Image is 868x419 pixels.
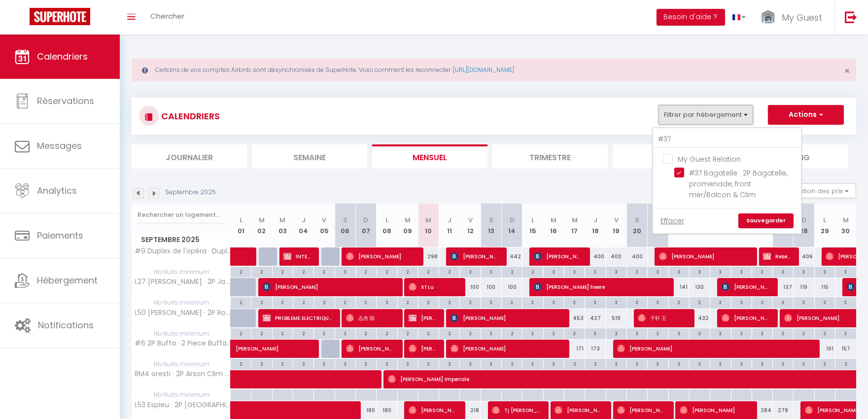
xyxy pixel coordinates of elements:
div: 2 [522,267,543,276]
div: 453 [564,309,585,327]
th: 09 [397,204,418,247]
div: 3 [690,267,710,276]
div: 2 [231,359,251,368]
abbr: V [468,215,473,225]
th: 21 [648,204,668,247]
div: 3 [752,297,772,307]
div: 3 [522,297,543,307]
div: 2 [231,297,251,307]
div: 2 [293,267,313,276]
div: 406 [794,247,814,266]
div: 100 [502,278,522,296]
div: Filtrer par hébergement [652,127,802,234]
span: [PERSON_NAME] Saad [451,247,499,266]
abbr: J [302,215,306,225]
span: PROBLEME ELECTRIQUE BLOQUEE EN ATTENTE INTERVENTION [263,309,332,327]
span: Nb Nuits minimum [132,297,230,308]
span: [PERSON_NAME] [451,309,561,327]
abbr: M [843,215,849,225]
div: 3 [794,328,814,338]
div: 3 [314,328,334,338]
div: 3 [710,297,730,307]
span: 子轩 王 [638,309,686,327]
abbr: L [823,215,826,225]
span: BM4 oresti · 2P Arson Clim Wifi Baclon 5Mins marche [GEOGRAPHIC_DATA] [134,370,232,378]
div: 2 [251,359,272,368]
div: 3 [606,267,626,276]
th: 16 [543,204,564,247]
div: 3 [522,328,543,338]
div: 2 [690,297,710,307]
div: 3 [710,267,730,276]
button: Gestion des prix [783,183,856,198]
th: 05 [314,204,335,247]
div: 3 [460,359,480,368]
div: 2 [418,359,439,368]
div: 2 [356,359,376,368]
abbr: S [343,215,347,225]
div: 2 [377,297,397,307]
div: 2 [251,328,272,338]
div: 3 [522,359,543,368]
abbr: S [635,215,639,225]
abbr: J [448,215,451,225]
div: 3 [731,267,752,276]
div: 2 [273,359,293,368]
span: Nb Nuits minimum [132,328,230,339]
div: 2 [251,267,272,276]
span: [PERSON_NAME] [409,339,436,358]
div: 3 [690,328,710,338]
abbr: M [572,215,578,225]
div: 2 [835,359,856,368]
div: 3 [648,359,668,368]
div: 3 [835,267,856,276]
div: 3 [460,328,480,338]
div: 2 [502,267,522,276]
div: 3 [815,328,835,338]
span: [PERSON_NAME] [534,247,582,266]
th: 02 [251,204,272,247]
div: 2 [481,297,501,307]
span: L27 [PERSON_NAME] · 2P Jasmins Parking AC Vue Mer [134,278,232,285]
div: 3 [752,328,772,338]
div: 2 [293,328,313,338]
span: [PERSON_NAME] [236,334,326,353]
th: 20 [626,204,647,247]
abbr: D [801,215,806,225]
div: 3 [690,359,710,368]
div: 3 [752,267,772,276]
div: 2 [273,297,293,307]
div: 2 [564,359,585,368]
abbr: L [531,215,534,225]
button: Filtrer par hébergement [659,105,753,125]
button: Ouvrir le widget de chat LiveChat [8,4,37,34]
th: 19 [606,204,626,247]
div: 3 [481,359,501,368]
div: 2 [439,267,459,276]
div: 3 [627,359,647,368]
div: 2 [398,328,418,338]
div: 3 [335,328,355,338]
div: 3 [731,328,752,338]
div: 171 [564,340,585,358]
div: 2 [356,328,376,338]
div: 2 [418,328,439,338]
div: 2 [377,267,397,276]
th: 30 [835,204,856,247]
span: Nb Nuits minimum [132,389,230,400]
span: [PERSON_NAME] [346,339,394,358]
div: 2 [398,359,418,368]
div: 2 [815,359,835,368]
div: 3 [627,267,647,276]
div: 2 [398,267,418,276]
span: My Guest [782,11,822,24]
span: [PERSON_NAME] [451,339,561,358]
abbr: V [614,215,619,225]
div: 442 [502,247,522,266]
img: ... [761,9,775,26]
span: Septembre 2025 [132,233,230,247]
th: 06 [335,204,355,247]
div: 3 [564,267,585,276]
a: Sauvegarder [738,213,794,228]
span: L50 [PERSON_NAME] · 2P Roba Capeo Vue Mer IloveNice/[PERSON_NAME] et ClIM [134,309,232,316]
